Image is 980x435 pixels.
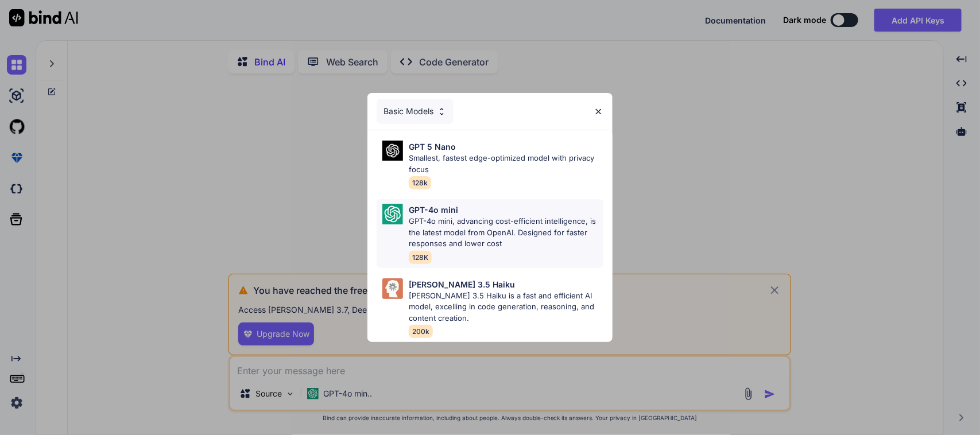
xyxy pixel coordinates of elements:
[409,216,603,250] p: GPT-4o mini, advancing cost-efficient intelligence, is the latest model from OpenAI. Designed for...
[409,204,458,216] p: GPT-4o mini
[377,99,454,124] div: Basic Models
[409,278,515,290] p: [PERSON_NAME] 3.5 Haiku
[409,325,433,338] span: 200k
[409,251,432,264] span: 128K
[594,107,603,116] img: close
[382,141,403,161] img: Pick Models
[409,141,456,153] p: GPT 5 Nano
[409,176,431,189] span: 128k
[409,290,603,324] p: [PERSON_NAME] 3.5 Haiku is a fast and efficient AI model, excelling in code generation, reasoning...
[409,153,603,175] p: Smallest, fastest edge-optimized model with privacy focus
[437,107,447,116] img: Pick Models
[382,278,403,299] img: Pick Models
[382,204,403,224] img: Pick Models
